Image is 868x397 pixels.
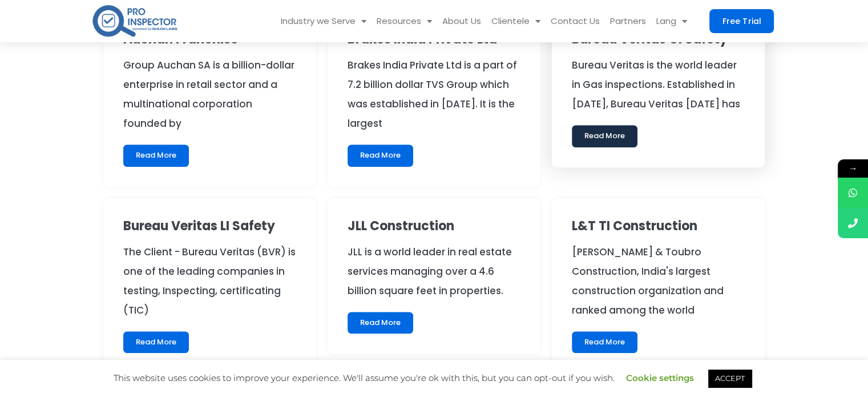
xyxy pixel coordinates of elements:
[572,31,745,47] h6: Bureau Veritas GI Safety
[348,242,520,300] div: JLL is a world leader in real estate services managing over a 4.6 billion square feet in properties.
[123,242,296,320] div: The Client - Bureau Veritas (BVR) is one of the leading companies in testing, Inspecting, certifi...
[123,331,189,353] a: Read More
[348,312,413,334] a: Read More
[123,218,296,234] h2: Bureau Veritas LI Safety
[91,3,179,39] img: pro-inspector-logo
[123,55,296,133] div: Group Auchan SA is a billion-dollar enterprise in retail sector and a multinational corporation f...
[348,55,520,133] div: Brakes India Private Ltd is a part of 7.2 billion dollar TVS Group which was established in [DATE...
[626,372,694,383] a: Cookie settings
[348,218,520,234] h3: JLL Construction
[709,9,774,33] a: Free Trial
[572,125,637,147] a: Read More
[572,55,745,114] div: Bureau Veritas is the world leader in Gas inspections. Established in [DATE], Bureau Veritas [DAT...
[114,372,754,383] span: This website uses cookies to improve your experience. We'll assume you're ok with this, but you c...
[838,159,868,178] span: →
[123,145,189,166] a: Read More
[348,31,520,47] h2: Brakes India Private Ltd
[722,17,761,25] span: Free Trial
[572,331,637,353] a: Read More
[572,218,745,234] h5: L&T TI Construction
[572,242,745,320] div: [PERSON_NAME] & Toubro Construction, India's largest construction organization and ranked among t...
[348,145,413,166] a: Read More
[123,31,296,47] h2: Auchan Franchise
[708,370,752,387] a: ACCEPT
